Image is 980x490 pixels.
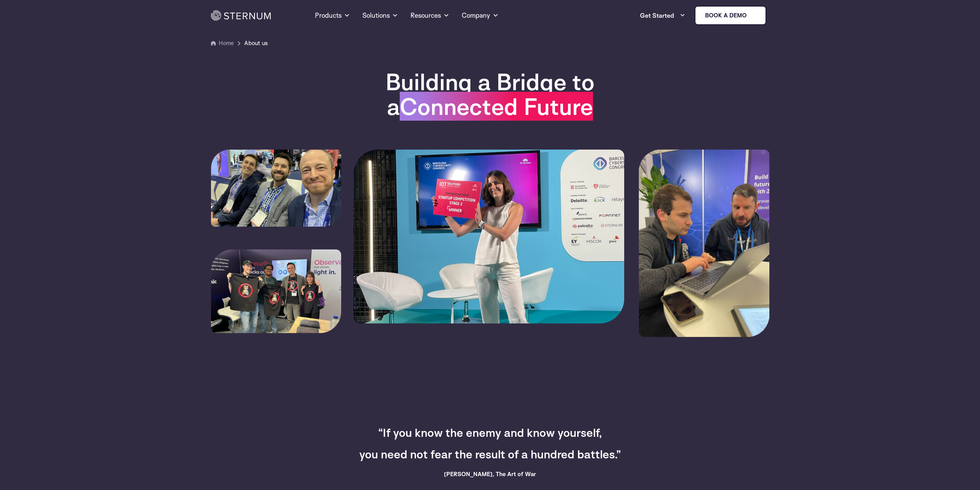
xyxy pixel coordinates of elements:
img: sternum-zephyr [639,150,769,337]
h3: “If you know the enemy and know yourself, you need not fear the result of a hundred battles.” [341,422,639,465]
a: Resources [410,2,449,29]
span: Connected Future [400,92,593,121]
a: Get Started [640,8,685,23]
a: Home [219,39,234,47]
img: sternum iot [750,12,756,19]
a: Company [462,2,499,29]
a: Book a demo [695,6,766,25]
h6: [PERSON_NAME], The Art of War [341,470,639,479]
a: Products [315,2,350,29]
h1: Building a Bridge to a [341,69,639,119]
span: About us [244,39,268,48]
a: Solutions [362,2,398,29]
